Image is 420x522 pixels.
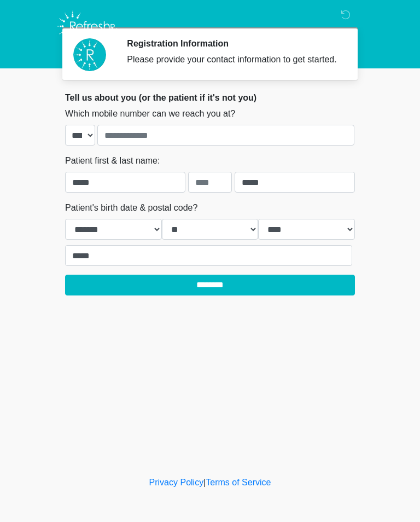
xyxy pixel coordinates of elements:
[206,478,271,487] a: Terms of Service
[54,8,120,44] img: Refresh RX Logo
[203,478,206,487] a: |
[127,53,339,66] div: Please provide your contact information to get started.
[149,478,204,487] a: Privacy Policy
[65,92,355,103] h2: Tell us about you (or the patient if it's not you)
[73,38,106,71] img: Agent Avatar
[65,107,235,120] label: Which mobile number can we reach you at?
[65,201,197,214] label: Patient's birth date & postal code?
[65,154,160,167] label: Patient first & last name:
